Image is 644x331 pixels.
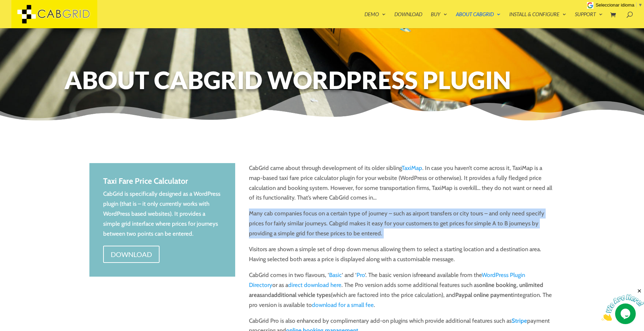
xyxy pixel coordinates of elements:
[11,10,97,17] a: CabGrid Taxi Plugin
[249,163,555,209] p: CabGrid came about through development of its older sibling . In case you haven’t come across it,...
[596,2,634,8] span: Seleccionar idioma
[357,271,365,278] a: Pro
[394,12,422,28] a: Download
[479,281,518,288] strong: online booking,
[416,271,426,278] strong: free
[575,12,603,28] a: Support
[509,12,566,28] a: Install & Configure
[596,2,643,8] a: Seleccionar idioma​
[512,317,527,324] a: Stripe
[636,2,636,8] span: ​
[249,270,555,316] p: CabGrid comes in two flavours, ‘ ‘ and ‘ ‘. The basic version is and available from the or as a ....
[64,67,579,97] h1: About CabGrid WordPress Plugin
[271,291,331,298] strong: additional vehicle types
[364,12,386,28] a: Demo
[638,2,643,8] span: ▼
[249,281,543,298] strong: unlimited areas
[249,271,525,288] a: WordPress Plugin Directory
[312,301,374,308] a: download for a small fee
[455,291,472,298] strong: Paypal
[103,177,221,189] h2: Taxi Fare Price Calculator
[249,209,555,244] p: Many cab companies focus on a certain type of journey – such as airport transfers or city tours –...
[402,164,422,171] a: TaxiMap
[431,12,447,28] a: Buy
[103,246,160,263] a: Download
[329,271,342,278] a: Basic
[473,291,489,298] strong: online
[490,291,513,298] strong: payment
[456,12,501,28] a: About CabGrid
[601,288,644,321] iframe: chat widget
[103,189,221,239] p: CabGrid is specifically designed as a WordPress plugin (that is – it only currently works with Wo...
[249,244,555,270] p: Visitors are shown a simple set of drop down menus allowing them to select a starting location an...
[288,281,341,288] a: direct download here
